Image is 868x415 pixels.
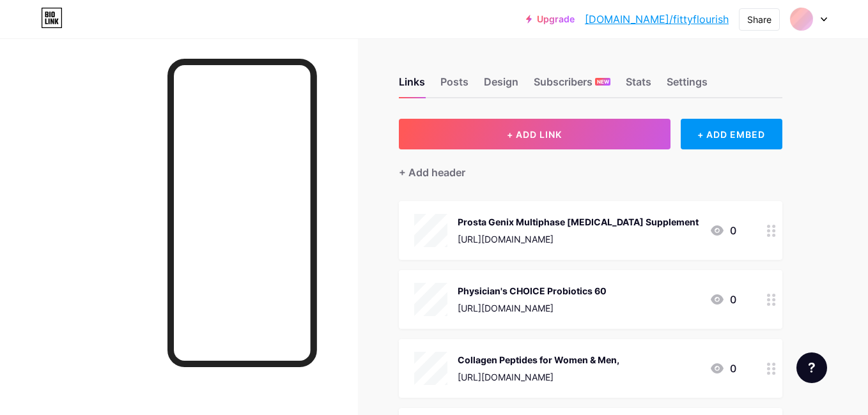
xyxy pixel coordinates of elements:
[458,301,607,315] div: [URL][DOMAIN_NAME]
[399,119,670,149] button: + ADD LINK
[681,119,782,149] div: + ADD EMBED
[534,74,610,97] div: Subscribers
[484,74,518,97] div: Design
[399,165,465,180] div: + Add header
[507,129,562,140] span: + ADD LINK
[399,74,425,97] div: Links
[458,215,699,229] div: Prosta Genix Multiphase [MEDICAL_DATA] Supplement
[440,74,469,97] div: Posts
[597,78,609,86] span: NEW
[458,353,619,366] div: Collagen Peptides for Women & Men,
[458,370,619,384] div: [URL][DOMAIN_NAME]
[526,14,575,24] a: Upgrade
[747,13,771,26] div: Share
[667,74,708,97] div: Settings
[709,223,736,238] div: 0
[585,11,729,27] a: [DOMAIN_NAME]/fittyflourish
[458,284,607,298] div: Physician's CHOICE Probiotics 60
[458,232,699,246] div: [URL][DOMAIN_NAME]
[626,74,651,97] div: Stats
[709,292,736,307] div: 0
[709,361,736,376] div: 0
